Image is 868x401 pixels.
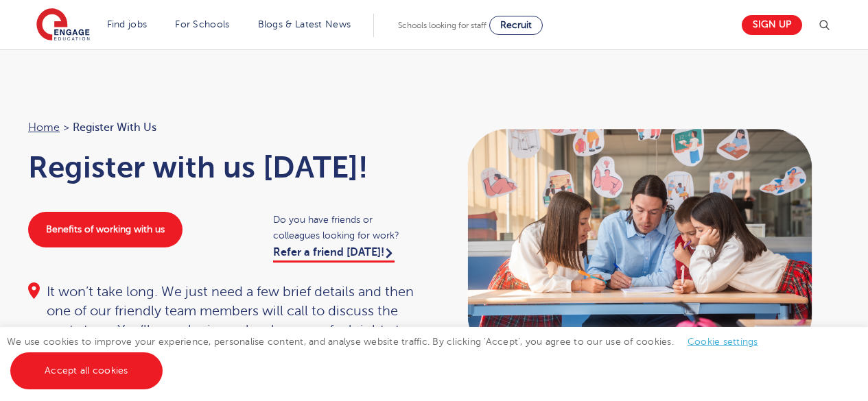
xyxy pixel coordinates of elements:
[742,15,802,35] a: Sign up
[489,16,543,35] a: Recruit
[28,212,183,247] a: Benefits of working with us
[258,19,351,29] a: Blogs & Latest News
[7,337,772,376] span: We use cookies to improve your experience, personalise content, and analyse website traffic. By c...
[688,337,758,347] a: Cookie settings
[398,21,486,30] span: Schools looking for staff
[63,121,69,134] span: >
[28,119,421,136] nav: breadcrumb
[10,352,163,389] a: Accept all cookies
[273,212,421,243] span: Do you have friends or colleagues looking for work?
[107,19,148,29] a: Find jobs
[273,246,395,263] a: Refer a friend [DATE]!
[36,8,90,42] img: Engage Education
[28,121,60,134] a: Home
[73,119,156,136] span: Register with us
[28,282,421,359] div: It won’t take long. We just need a few brief details and then one of our friendly team members wi...
[175,19,229,29] a: For Schools
[28,150,421,184] h1: Register with us [DATE]!
[500,20,532,30] span: Recruit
